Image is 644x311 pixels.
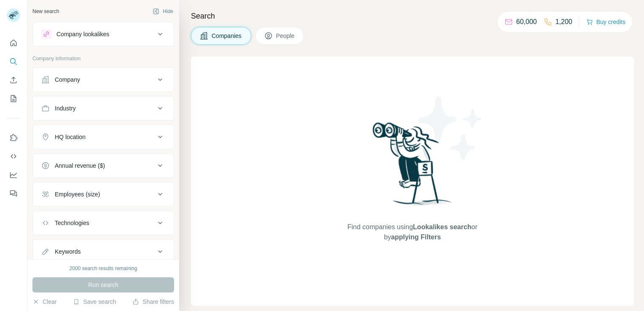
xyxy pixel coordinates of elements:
p: 1,200 [555,17,572,27]
div: 2000 search results remaining [70,265,137,272]
button: Employees (size) [33,184,174,204]
button: Use Surfe on LinkedIn [7,130,20,145]
button: Hide [147,5,179,18]
div: Technologies [55,219,89,227]
div: Employees (size) [55,190,100,198]
button: Feedback [7,186,20,201]
button: Search [7,54,20,69]
span: Companies [212,32,242,40]
button: HQ location [33,127,174,147]
p: 60,000 [516,17,537,27]
span: People [276,32,295,40]
img: Surfe Illustration - Woman searching with binoculars [369,120,456,214]
button: Technologies [33,213,174,233]
button: Save search [73,298,116,306]
h4: Search [191,10,634,22]
div: Company lookalikes [56,30,109,38]
p: Company information [32,55,174,62]
button: My lists [7,91,20,106]
button: Clear [32,298,56,306]
span: Find companies using or by [345,222,480,242]
img: Surfe Illustration - Stars [413,90,488,166]
div: Company [55,75,80,84]
button: Company [33,70,174,90]
button: Company lookalikes [33,24,174,44]
div: HQ location [55,133,86,141]
span: Lookalikes search [413,223,472,231]
button: Use Surfe API [7,149,20,164]
button: Dashboard [7,167,20,182]
button: Quick start [7,35,20,51]
button: Annual revenue ($) [33,155,174,176]
button: Buy credits [586,16,625,28]
button: Industry [33,98,174,118]
div: Annual revenue ($) [55,161,105,170]
div: New search [32,8,59,15]
span: applying Filters [391,233,441,241]
div: Industry [55,104,76,113]
div: Keywords [55,247,80,256]
button: Enrich CSV [7,72,20,88]
button: Share filters [132,298,174,306]
button: Keywords [33,241,174,262]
